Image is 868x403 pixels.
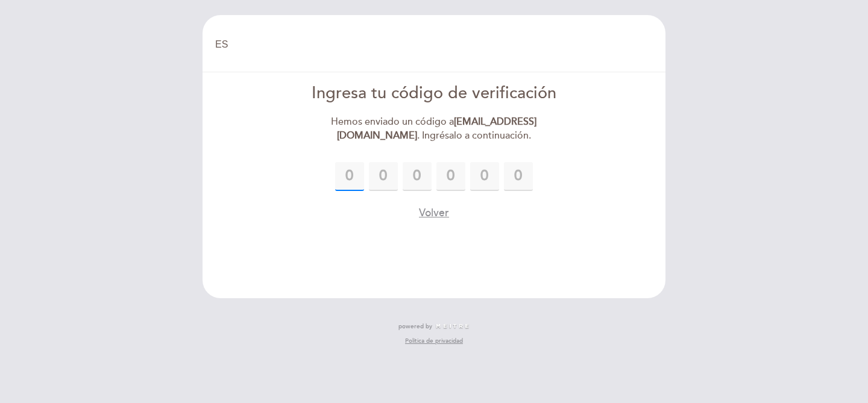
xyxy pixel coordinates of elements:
[296,115,573,143] div: Hemos enviado un código a . Ingrésalo a continuación.
[398,322,470,331] a: powered by
[436,162,465,191] input: 0
[296,82,573,105] div: Ingresa tu código de verificación
[403,162,432,191] input: 0
[369,162,398,191] input: 0
[335,162,364,191] input: 0
[419,205,449,220] button: Volver
[470,162,499,191] input: 0
[435,323,470,330] img: MEITRE
[337,116,537,142] strong: [EMAIL_ADDRESS][DOMAIN_NAME]
[398,322,432,331] span: powered by
[504,162,533,191] input: 0
[405,337,463,345] a: Política de privacidad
